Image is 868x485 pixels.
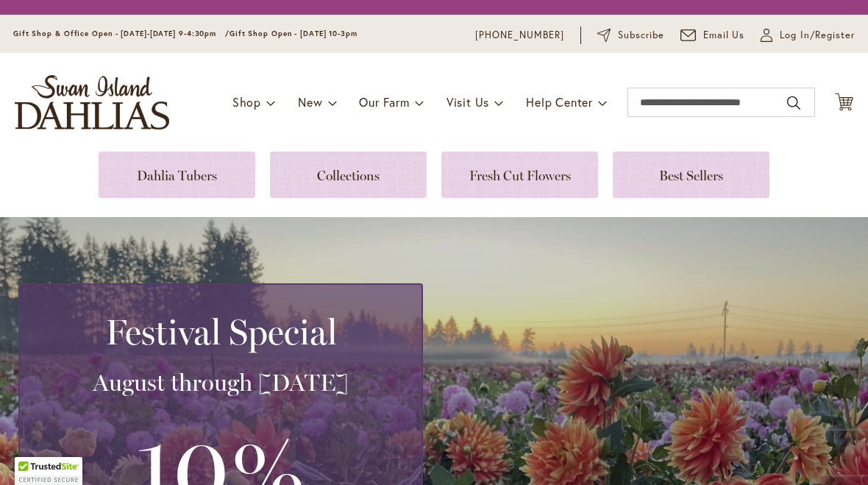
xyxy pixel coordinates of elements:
span: Email Us [703,28,745,43]
span: Subscribe [618,28,664,43]
span: Help Center [526,94,593,110]
span: Gift Shop & Office Open - [DATE]-[DATE] 9-4:30pm / [13,29,230,38]
a: [PHONE_NUMBER] [475,28,564,43]
span: Visit Us [447,94,489,110]
h3: August through [DATE] [38,368,404,397]
span: Our Farm [359,94,409,110]
a: store logo [15,75,169,130]
a: Subscribe [597,28,664,43]
button: Search [787,91,800,115]
a: Email Us [680,28,745,43]
span: Gift Shop Open - [DATE] 10-3pm [230,29,357,38]
span: Shop [232,94,261,110]
span: New [298,94,322,110]
span: Log In/Register [780,28,855,43]
h2: Festival Special [38,311,404,353]
a: Log In/Register [761,28,855,43]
